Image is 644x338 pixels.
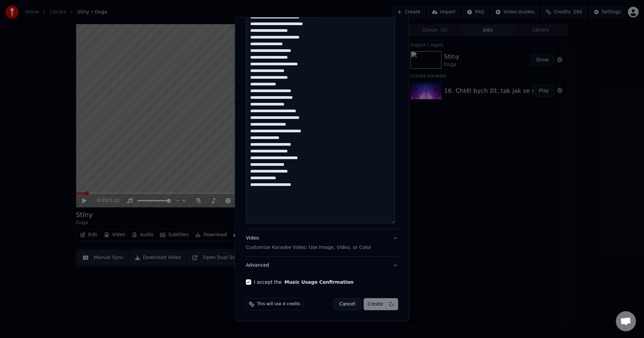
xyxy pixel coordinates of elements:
[246,257,398,274] button: Advanced
[257,301,300,307] span: This will use 4 credits
[246,235,371,251] div: Video
[246,244,371,251] p: Customize Karaoke Video: Use Image, Video, or Color
[284,280,354,284] button: I accept the
[254,280,354,284] label: I accept the
[334,298,361,310] button: Cancel
[246,229,398,256] button: VideoCustomize Karaoke Video: Use Image, Video, or Color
